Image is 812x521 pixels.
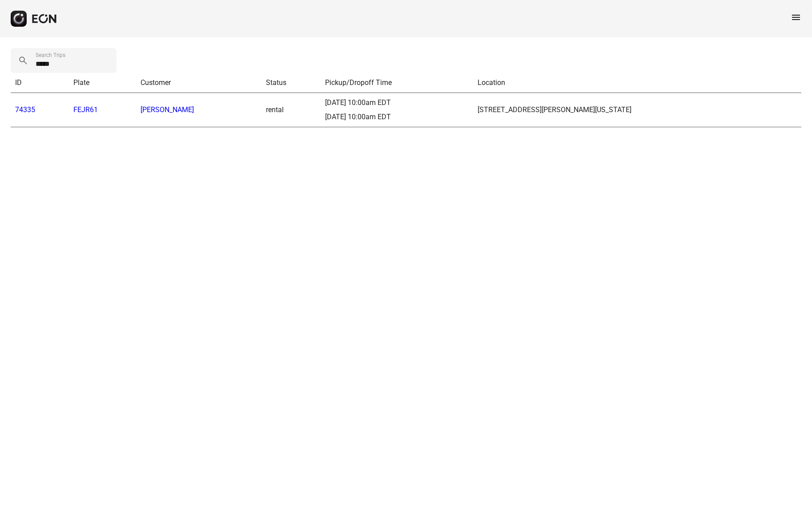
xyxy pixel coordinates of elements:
div: [DATE] 10:00am EDT [325,97,469,108]
td: [STREET_ADDRESS][PERSON_NAME][US_STATE] [473,93,801,127]
a: 74335 [15,105,35,114]
th: Plate [69,73,136,93]
th: Status [261,73,321,93]
div: [DATE] 10:00am EDT [325,112,469,122]
th: Location [473,73,801,93]
th: Pickup/Dropoff Time [321,73,473,93]
td: rental [261,93,321,127]
a: [PERSON_NAME] [141,105,194,114]
th: ID [11,73,69,93]
span: menu [791,12,801,23]
a: FEJR61 [73,105,98,114]
label: Search Trips [36,52,65,59]
th: Customer [136,73,261,93]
